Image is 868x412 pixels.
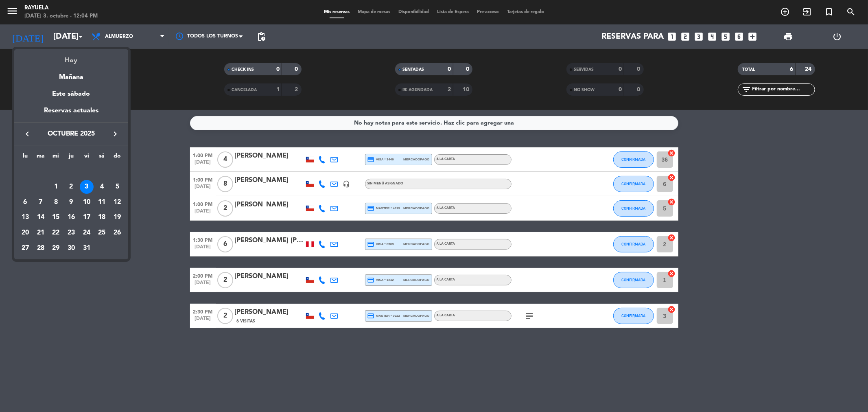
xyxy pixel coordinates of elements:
td: 30 de octubre de 2025 [63,241,79,256]
td: 18 de octubre de 2025 [94,210,110,226]
td: 12 de octubre de 2025 [109,195,125,210]
th: miércoles [48,151,63,164]
td: 31 de octubre de 2025 [79,241,94,256]
div: 19 [110,210,124,224]
div: 3 [80,180,94,194]
td: 24 de octubre de 2025 [79,225,94,241]
div: 24 [80,226,94,240]
i: keyboard_arrow_right [110,129,120,139]
div: 23 [64,226,78,240]
div: 25 [95,226,109,240]
div: 11 [95,195,109,209]
div: 9 [64,195,78,209]
div: 16 [64,210,78,224]
td: 8 de octubre de 2025 [48,195,63,210]
td: 5 de octubre de 2025 [109,179,125,195]
td: 20 de octubre de 2025 [17,225,33,241]
div: Este sábado [14,83,128,105]
td: OCT. [17,164,125,180]
div: 28 [34,241,48,255]
td: 17 de octubre de 2025 [79,210,94,226]
span: octubre 2025 [35,129,108,139]
div: 12 [110,195,124,209]
td: 4 de octubre de 2025 [94,179,110,195]
div: 2 [64,180,78,194]
td: 23 de octubre de 2025 [63,225,79,241]
div: 4 [95,180,109,194]
td: 27 de octubre de 2025 [17,241,33,256]
td: 29 de octubre de 2025 [48,241,63,256]
td: 26 de octubre de 2025 [109,225,125,241]
i: keyboard_arrow_left [22,129,32,139]
button: keyboard_arrow_right [108,129,122,139]
div: 7 [34,195,48,209]
div: 10 [80,195,94,209]
div: 17 [80,210,94,224]
td: 28 de octubre de 2025 [33,241,48,256]
th: viernes [79,151,94,164]
div: 13 [18,210,32,224]
div: 31 [80,241,94,255]
div: 18 [95,210,109,224]
td: 1 de octubre de 2025 [48,179,63,195]
div: 27 [18,241,32,255]
button: keyboard_arrow_left [20,129,35,139]
div: 6 [18,195,32,209]
div: 8 [49,195,63,209]
th: jueves [63,151,79,164]
div: Reservas actuales [14,105,128,122]
th: domingo [109,151,125,164]
div: 14 [34,210,48,224]
div: 26 [110,226,124,240]
th: martes [33,151,48,164]
div: 1 [49,180,63,194]
div: 21 [34,226,48,240]
td: 3 de octubre de 2025 [79,179,94,195]
td: 7 de octubre de 2025 [33,195,48,210]
th: lunes [17,151,33,164]
td: 9 de octubre de 2025 [63,195,79,210]
td: 16 de octubre de 2025 [63,210,79,226]
div: 22 [49,226,63,240]
td: 19 de octubre de 2025 [109,210,125,226]
td: 14 de octubre de 2025 [33,210,48,226]
div: 30 [64,241,78,255]
td: 10 de octubre de 2025 [79,195,94,210]
div: 15 [49,210,63,224]
td: 11 de octubre de 2025 [94,195,110,210]
div: Hoy [14,49,128,66]
td: 6 de octubre de 2025 [17,195,33,210]
td: 15 de octubre de 2025 [48,210,63,226]
td: 22 de octubre de 2025 [48,225,63,241]
div: 20 [18,226,32,240]
td: 25 de octubre de 2025 [94,225,110,241]
td: 2 de octubre de 2025 [63,179,79,195]
td: 13 de octubre de 2025 [17,210,33,226]
div: Mañana [14,66,128,83]
div: 29 [49,241,63,255]
td: 21 de octubre de 2025 [33,225,48,241]
th: sábado [94,151,110,164]
div: 5 [110,180,124,194]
